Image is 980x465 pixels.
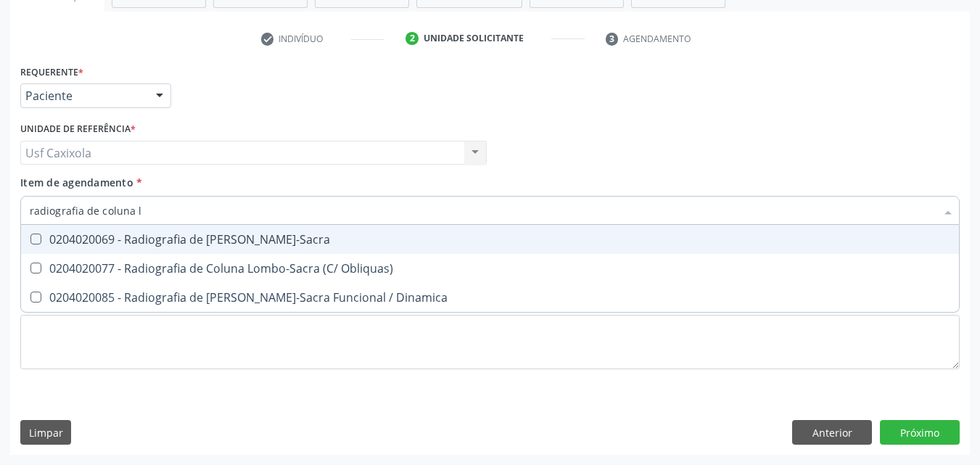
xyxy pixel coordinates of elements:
[30,263,950,274] div: 0204020077 - Radiografia de Coluna Lombo-Sacra (C/ Obliquas)
[20,61,83,83] label: Requerente
[30,292,950,303] div: 0204020085 - Radiografia de [PERSON_NAME]-Sacra Funcional / Dinamica
[25,89,141,103] span: Paciente
[405,32,419,45] div: 2
[20,176,133,189] span: Item de agendamento
[880,420,960,445] button: Próximo
[424,32,524,45] div: Unidade solicitante
[792,420,872,445] button: Anterior
[20,118,136,141] label: Unidade de referência
[30,234,950,245] div: 0204020069 - Radiografia de [PERSON_NAME]-Sacra
[30,196,936,225] input: Buscar por procedimentos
